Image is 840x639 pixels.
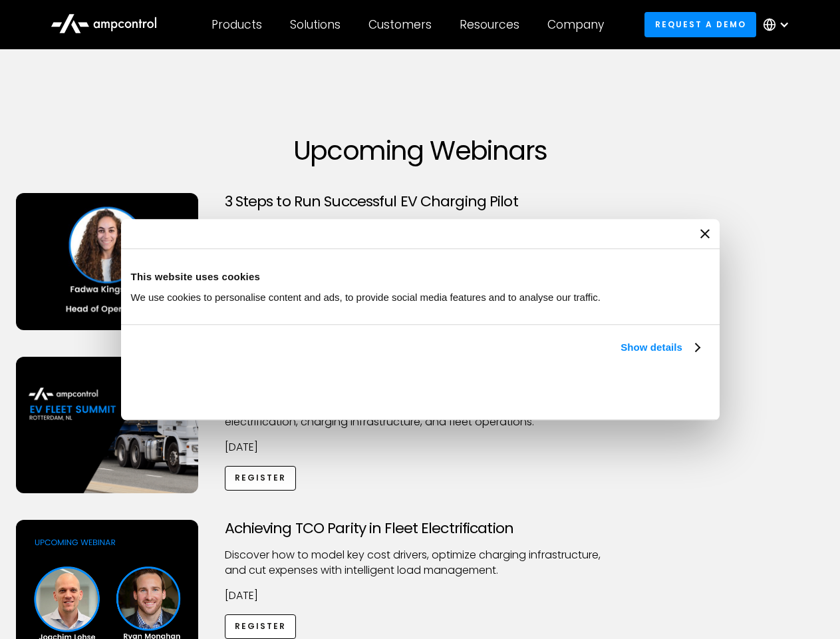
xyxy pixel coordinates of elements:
[621,339,699,355] a: Show details
[225,193,616,210] h3: 3 Steps to Run Successful EV Charging Pilot
[644,12,756,37] a: Request a demo
[225,440,616,455] p: [DATE]
[131,269,710,285] div: This website uses cookies
[16,134,825,166] h1: Upcoming Webinars
[225,614,297,639] a: Register
[547,17,604,32] div: Company
[460,17,519,32] div: Resources
[368,17,432,32] div: Customers
[225,520,616,537] h3: Achieving TCO Parity in Fleet Electrification
[211,17,262,32] div: Products
[131,292,601,303] span: We use cookies to personalise content and ads, to provide social media features and to analyse ou...
[225,466,297,491] a: Register
[225,548,616,578] p: Discover how to model key cost drivers, optimize charging infrastructure, and cut expenses with i...
[225,588,616,603] p: [DATE]
[513,371,704,409] button: Okay
[290,17,341,32] div: Solutions
[700,229,710,238] button: Close banner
